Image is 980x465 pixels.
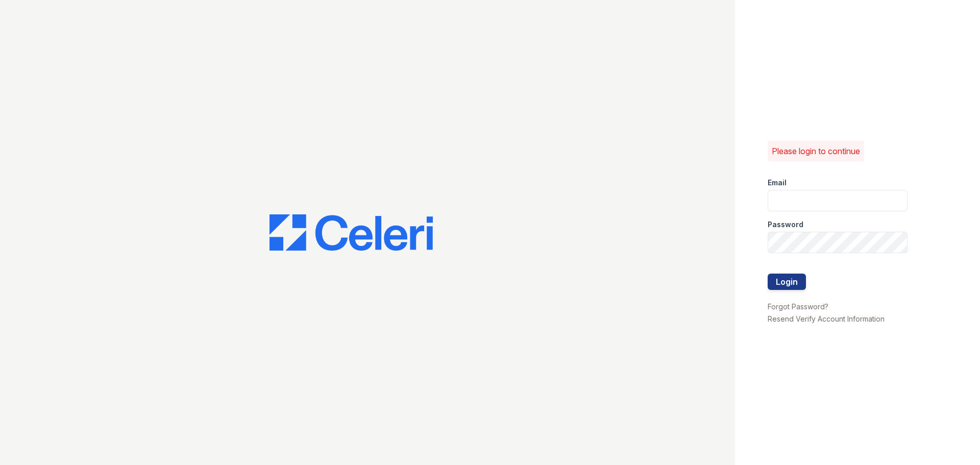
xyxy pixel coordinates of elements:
p: Please login to continue [772,145,860,157]
label: Password [768,219,803,230]
button: Login [768,274,806,290]
a: Resend Verify Account Information [768,314,885,323]
label: Email [768,178,787,188]
a: Forgot Password? [768,302,828,311]
img: CE_Logo_Blue-a8612792a0a2168367f1c8372b55b34899dd931a85d93a1a3d3e32e68fde9ad4.png [269,214,433,251]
